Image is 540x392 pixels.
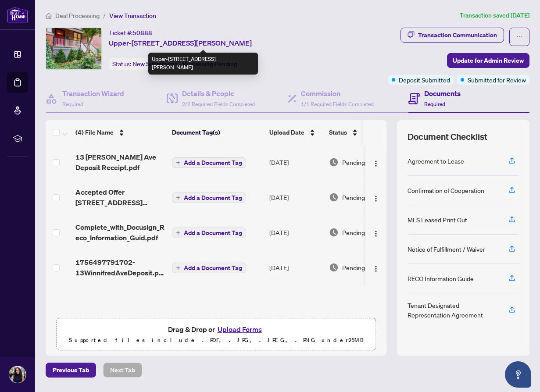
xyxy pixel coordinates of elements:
[329,228,339,237] img: Document Status
[176,196,180,200] span: plus
[182,88,255,99] h4: Details & People
[329,128,347,137] span: Status
[184,265,242,271] span: Add a Document Tag
[516,34,522,40] span: ellipsis
[418,28,497,42] div: Transaction Communication
[172,228,246,238] button: Add a Document Tag
[266,215,325,250] td: [DATE]
[72,120,168,145] th: (4) File Name
[372,230,379,237] img: Logo
[372,195,379,202] img: Logo
[401,28,504,43] button: Transaction Communication
[46,363,96,378] button: Previous Tab
[424,101,445,107] span: Required
[369,190,383,204] button: Logo
[301,88,374,99] h4: Commission
[172,262,246,274] button: Add a Document Tag
[505,361,531,388] button: Open asap
[172,157,246,168] button: Add a Document Tag
[184,195,242,201] span: Add a Document Tag
[266,120,325,145] th: Upload Date
[109,58,241,70] div: Status:
[172,192,246,203] button: Add a Document Tag
[399,75,450,85] span: Deposit Submitted
[184,160,242,166] span: Add a Document Tag
[369,225,383,239] button: Logo
[447,53,529,68] button: Update for Admin Review
[269,128,304,137] span: Upload Date
[168,120,266,145] th: Document Tag(s)
[46,13,52,19] span: home
[266,250,325,285] td: [DATE]
[342,263,386,272] span: Pending Review
[460,11,529,21] article: Transaction saved [DATE]
[369,155,383,169] button: Logo
[46,28,101,69] img: IMG-E12336749_1.jpg
[329,192,339,202] img: Document Status
[75,187,165,208] span: Accepted Offer [STREET_ADDRESS][GEOGRAPHIC_DATA][PERSON_NAME]pdf
[75,128,114,137] span: (4) File Name
[182,101,255,107] span: 2/2 Required Fields Completed
[172,227,246,239] button: Add a Document Tag
[176,231,180,235] span: plus
[369,260,383,274] button: Logo
[408,156,464,166] div: Agreement to Lease
[132,60,237,68] span: New Submission - Processing Pending
[57,318,375,351] span: Drag & Drop orUpload FormsSupported files include .PDF, .JPG, .JPEG, .PNG under25MB
[424,88,461,99] h4: Documents
[408,131,487,143] span: Document Checklist
[215,324,265,335] button: Upload Forms
[372,160,379,167] img: Logo
[109,38,252,48] span: Upper-[STREET_ADDRESS][PERSON_NAME]
[75,152,165,173] span: 13 [PERSON_NAME] Ave Deposit Receipt.pdf
[266,145,325,180] td: [DATE]
[266,180,325,215] td: [DATE]
[7,7,28,23] img: logo
[453,53,524,68] span: Update for Admin Review
[62,88,124,99] h4: Transaction Wizard
[301,101,374,107] span: 1/1 Required Fields Completed
[408,244,485,254] div: Notice of Fulfillment / Waiver
[408,300,498,320] div: Tenant Designated Representation Agreement
[148,53,258,75] div: Upper-[STREET_ADDRESS][PERSON_NAME]
[103,11,106,21] li: /
[103,363,142,378] button: Next Tab
[342,192,386,202] span: Pending Review
[132,29,152,37] span: 50888
[62,335,370,346] p: Supported files include .PDF, .JPG, .JPEG, .PNG under 25 MB
[55,12,100,20] span: Deal Processing
[172,263,246,273] button: Add a Document Tag
[176,266,180,270] span: plus
[168,324,265,335] span: Drag & Drop or
[109,12,156,20] span: View Transaction
[109,28,152,38] div: Ticket #:
[408,185,484,195] div: Confirmation of Cooperation
[325,120,400,145] th: Status
[75,222,165,243] span: Complete_with_Docusign_Reco_Information_Guid.pdf
[408,215,467,225] div: MLS Leased Print Out
[62,101,83,107] span: Required
[172,157,246,168] button: Add a Document Tag
[9,366,26,383] img: Profile Icon
[342,157,386,167] span: Pending Review
[75,257,165,278] span: 1756497791702-13WinnifredAveDeposit.pdf
[372,265,379,272] img: Logo
[184,230,242,236] span: Add a Document Tag
[408,274,474,283] div: RECO Information Guide
[176,160,180,165] span: plus
[172,192,246,203] button: Add a Document Tag
[468,75,526,85] span: Submitted for Review
[329,263,339,272] img: Document Status
[329,157,339,167] img: Document Status
[342,228,386,237] span: Pending Review
[53,363,89,377] span: Previous Tab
